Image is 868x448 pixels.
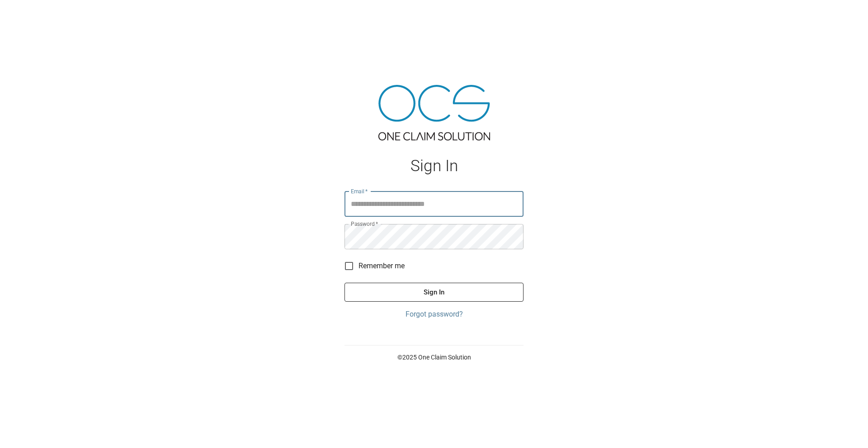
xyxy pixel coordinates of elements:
[344,309,524,320] a: Forgot password?
[11,5,47,23] img: ocs-logo-white-transparent.png
[351,220,378,228] label: Password
[351,187,368,195] label: Email
[378,85,490,140] img: ocs-logo-tra.png
[344,283,524,302] button: Sign In
[359,261,405,271] span: Remember me
[344,353,524,362] p: © 2025 One Claim Solution
[344,157,524,175] h1: Sign In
